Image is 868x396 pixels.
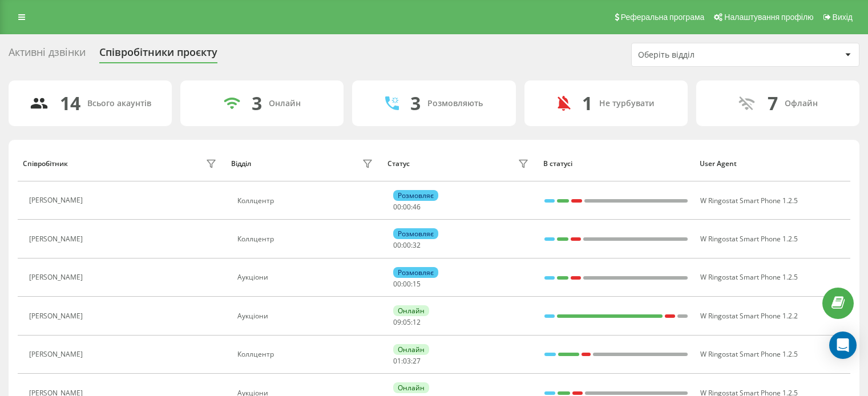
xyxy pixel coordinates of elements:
span: 00 [403,240,411,250]
div: В статусі [543,160,689,168]
div: Розмовляє [393,190,438,201]
div: Аукціони [237,312,376,320]
div: Розмовляють [427,99,483,108]
div: [PERSON_NAME] [29,273,86,281]
div: Розмовляє [393,267,438,278]
span: 15 [413,279,421,289]
span: W Ringostat Smart Phone 1.2.5 [700,349,798,359]
div: Онлайн [393,382,429,393]
div: : : [393,318,421,326]
div: 14 [60,92,80,114]
div: Онлайн [269,99,301,108]
span: W Ringostat Smart Phone 1.2.5 [700,196,798,205]
div: Статус [387,160,410,168]
div: Відділ [231,160,251,168]
span: 00 [403,279,411,289]
div: Співробітники проєкту [99,46,217,64]
div: Коллцентр [237,350,376,358]
span: W Ringostat Smart Phone 1.2.2 [700,311,798,321]
div: Активні дзвінки [9,46,86,64]
span: 05 [403,317,411,327]
div: Не турбувати [599,99,655,108]
span: 03 [403,356,411,366]
div: Open Intercom Messenger [829,332,857,359]
span: Вихід [833,13,853,22]
span: 32 [413,240,421,250]
div: Онлайн [393,305,429,316]
div: [PERSON_NAME] [29,350,86,358]
div: 1 [582,92,592,114]
div: [PERSON_NAME] [29,235,86,243]
div: : : [393,357,421,365]
span: 27 [413,356,421,366]
div: : : [393,241,421,249]
div: User Agent [700,160,845,168]
div: 7 [768,92,778,114]
div: : : [393,280,421,288]
div: : : [393,203,421,211]
div: [PERSON_NAME] [29,312,86,320]
span: W Ringostat Smart Phone 1.2.5 [700,234,798,244]
span: 09 [393,317,401,327]
div: Коллцентр [237,235,376,243]
span: 00 [393,279,401,289]
span: 12 [413,317,421,327]
div: Всього акаунтів [87,99,151,108]
span: 01 [393,356,401,366]
div: Розмовляє [393,228,438,239]
span: W Ringostat Smart Phone 1.2.5 [700,272,798,282]
span: 00 [393,202,401,212]
div: [PERSON_NAME] [29,196,86,204]
span: Реферальна програма [621,13,705,22]
span: Налаштування профілю [724,13,813,22]
div: Коллцентр [237,197,376,205]
div: Онлайн [393,344,429,355]
span: 00 [403,202,411,212]
div: Офлайн [785,99,818,108]
div: 3 [252,92,262,114]
div: 3 [410,92,421,114]
div: Аукціони [237,273,376,281]
span: 00 [393,240,401,250]
div: Співробітник [23,160,68,168]
span: 46 [413,202,421,212]
div: Оберіть відділ [638,50,774,60]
